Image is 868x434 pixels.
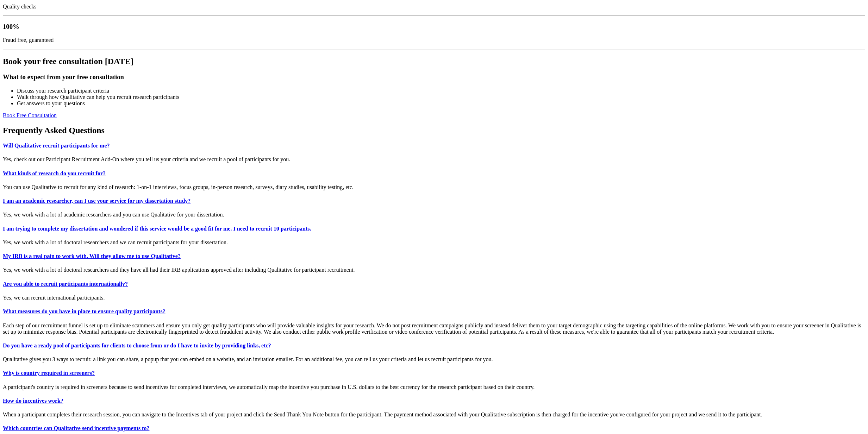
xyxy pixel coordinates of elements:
[3,143,110,149] a: Will Qualitative recruit participants for me?
[3,342,271,348] a: Do you have a ready pool of participants for clients to choose from or do I have to invite by pro...
[3,322,865,335] div: Each step of our recruitment funnel is set up to eliminate scammers and ensure you only get quali...
[3,37,865,43] p: Fraud free, guaranteed
[3,23,865,31] h3: %
[3,267,865,273] div: Yes, we work with a lot of doctoral researchers and they have all had their IRB applications appr...
[3,112,57,118] a: Book Free Consultation
[3,370,95,376] a: Why is country required in screeners?
[3,4,865,10] p: Quality checks
[3,398,63,404] a: How do incentives work?
[3,23,13,30] span: 100
[17,100,865,107] li: Get answers to your questions
[3,295,865,301] div: Yes, we can recruit international participants.
[3,411,865,418] div: When a participant completes their research session, you can navigate to the Incentives tab of yo...
[3,356,865,363] div: Qualitative gives you 3 ways to recruit: a link you can share, a popup that you can embed on a we...
[3,184,865,190] div: You can use Qualitative to recruit for any kind of research: 1-on-1 interviews, focus groups, in-...
[3,425,149,431] a: Which countries can Qualitative send incentive payments to?
[17,94,865,100] li: Walk through how Qualitative can help you recruit research participants
[3,73,865,81] h3: What to expect from your free consultation
[3,170,106,176] a: What kinds of research do you recruit for?
[3,198,191,204] a: I am an academic researcher, can I use your service for my dissertation study?
[3,212,865,218] div: Yes, we work with a lot of academic researchers and you can use Qualitative for your dissertation.
[3,281,128,287] a: Are you able to recruit participants internationally?
[3,308,166,314] a: What measures do you have in place to ensure quality participants?
[3,384,865,390] div: A participant's country is required in screeners because to send incentives for completed intervi...
[3,253,181,259] a: My IRB is a real pain to work with. Will they allow me to use Qualitative?
[17,88,865,94] li: Discuss your research participant criteria
[3,226,311,232] a: I am trying to complete my dissertation and wondered if this service would be a good fit for me. ...
[3,126,865,135] h2: Frequently Asked Questions
[3,239,865,246] div: Yes, we work with a lot of doctoral researchers and we can recruit participants for your disserta...
[3,156,865,163] div: Yes, check out our Participant Recruitment Add-On where you tell us your criteria and we recruit ...
[3,57,865,66] h2: Book your free consultation [DATE]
